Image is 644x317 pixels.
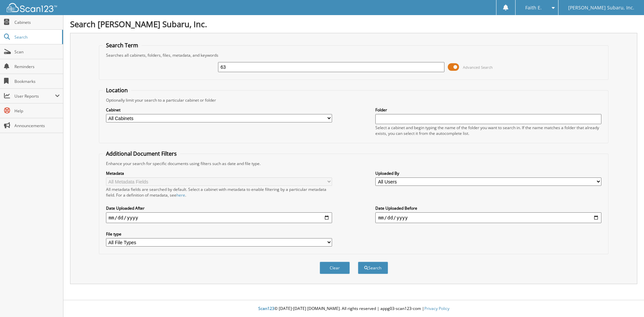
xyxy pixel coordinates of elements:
[14,123,60,128] span: Announcements
[103,161,605,166] div: Enhance your search for specific documents using filters such as date and file type.
[375,107,601,113] label: Folder
[103,52,605,58] div: Searches all cabinets, folders, files, metadata, and keywords
[375,212,601,223] input: end
[375,205,601,211] label: Date Uploaded Before
[320,262,350,274] button: Clear
[106,205,332,211] label: Date Uploaded After
[525,6,542,10] span: Faith E.
[375,125,601,136] div: Select a cabinet and begin typing the name of the folder you want to search in. If the name match...
[463,65,493,70] span: Advanced Search
[106,212,332,223] input: start
[103,87,131,94] legend: Location
[103,150,180,157] legend: Additional Document Filters
[14,19,60,25] span: Cabinets
[103,97,605,103] div: Optionally limit your search to a particular cabinet or folder
[106,107,332,113] label: Cabinet
[14,49,60,55] span: Scan
[106,231,332,237] label: File type
[106,170,332,176] label: Metadata
[70,18,637,30] h1: Search [PERSON_NAME] Subaru, Inc.
[358,262,388,274] button: Search
[14,108,60,114] span: Help
[14,34,59,40] span: Search
[424,306,449,311] a: Privacy Policy
[14,78,60,84] span: Bookmarks
[7,3,57,12] img: scan123-logo-white.svg
[375,170,601,176] label: Uploaded By
[258,306,274,311] span: Scan123
[103,42,142,49] legend: Search Term
[14,64,60,69] span: Reminders
[568,6,634,10] span: [PERSON_NAME] Subaru, Inc.
[63,301,644,317] div: © [DATE]-[DATE] [DOMAIN_NAME]. All rights reserved | appg03-scan123-com |
[176,192,185,198] a: here
[14,93,55,99] span: User Reports
[106,187,332,198] div: All metadata fields are searched by default. Select a cabinet with metadata to enable filtering b...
